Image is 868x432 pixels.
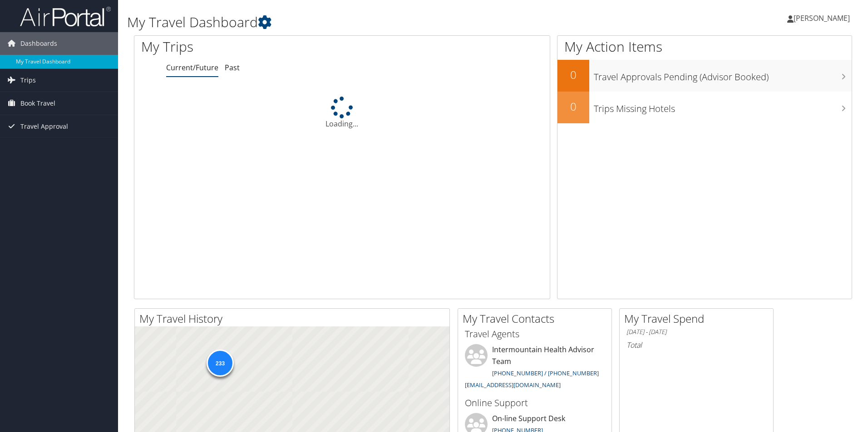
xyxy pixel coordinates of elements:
h2: 0 [557,99,589,114]
a: [PERSON_NAME] [787,5,859,32]
span: [PERSON_NAME] [794,13,850,23]
span: Book Travel [20,92,55,115]
div: 233 [207,349,234,377]
div: Loading... [134,97,550,129]
a: 0Trips Missing Hotels [557,92,852,123]
h1: My Trips [141,37,370,56]
h1: My Travel Dashboard [127,13,615,32]
h2: 0 [557,67,589,83]
span: Travel Approval [20,115,68,138]
h3: Trips Missing Hotels [594,98,852,115]
li: Intermountain Health Advisor Team [460,344,609,393]
a: Current/Future [166,63,218,73]
img: airportal-logo.png [20,6,111,27]
h6: Total [626,340,766,350]
a: 0Travel Approvals Pending (Advisor Booked) [557,60,852,92]
a: Past [225,63,240,73]
a: [PHONE_NUMBER] / [PHONE_NUMBER] [492,369,599,377]
h2: My Travel Contacts [463,311,612,326]
a: [EMAIL_ADDRESS][DOMAIN_NAME] [465,381,561,389]
h1: My Action Items [557,37,852,56]
h2: My Travel History [139,311,449,326]
h3: Online Support [465,397,605,409]
h6: [DATE] - [DATE] [626,328,766,336]
h3: Travel Agents [465,328,605,340]
h3: Travel Approvals Pending (Advisor Booked) [594,66,852,83]
span: Trips [20,69,36,92]
h2: My Travel Spend [624,311,773,326]
span: Dashboards [20,32,57,55]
